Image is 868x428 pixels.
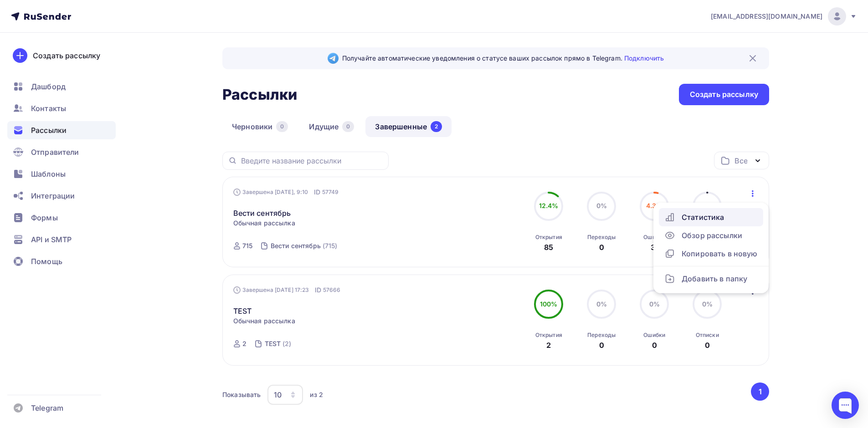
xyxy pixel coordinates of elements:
[282,339,291,348] div: (2)
[7,209,116,227] a: Формы
[276,121,288,132] div: 0
[33,50,100,61] div: Создать рассылку
[664,230,758,241] div: Обзор рассылки
[651,242,658,253] div: 31
[299,116,364,137] a: Идущие0
[750,382,770,401] ul: Pagination
[431,121,442,132] div: 2
[699,202,716,209] span: 0.3%
[540,300,558,308] span: 100%
[664,212,758,223] div: Статистика
[242,339,247,348] div: 2
[31,168,66,179] span: Шаблоны
[696,331,719,339] div: Отписки
[233,316,295,326] span: Обычная рассылка
[222,390,261,399] div: Показывать
[649,300,660,308] span: 0%
[342,54,664,63] span: Получайте автоматические уведомления о статусе ваших рассылок прямо в Telegram.
[599,242,604,253] div: 0
[274,389,282,400] div: 10
[31,256,62,267] span: Помощь
[310,390,323,399] div: из 2
[271,241,321,250] div: Вести сентябрь
[31,212,58,223] span: Формы
[31,190,75,201] span: Интеграции
[646,202,663,209] span: 4.3%
[241,156,383,166] input: Введите название рассылки
[233,285,341,295] div: Завершена [DATE] 17:23
[233,306,252,316] a: TEST
[690,89,758,100] div: Создать рассылку
[702,300,713,308] span: 0%
[31,403,63,413] span: Telegram
[233,219,295,228] span: Обычная рассылка
[624,54,664,62] a: Подключить
[535,234,562,241] div: Открытия
[734,155,747,166] div: Все
[31,81,66,92] span: Дашборд
[643,234,665,241] div: Ошибки
[322,188,339,197] span: 57749
[544,242,553,253] div: 85
[365,116,452,137] a: Завершенные2
[233,208,291,219] a: Вести сентябрь
[323,241,338,250] div: (715)
[652,340,657,351] div: 0
[714,152,769,169] button: Все
[267,384,303,405] button: 10
[342,121,354,132] div: 0
[7,143,116,161] a: Отправители
[664,273,758,284] div: Добавить в папку
[315,285,321,295] span: ID
[31,147,79,158] span: Отправители
[587,234,616,241] div: Переходы
[7,99,116,117] a: Контакты
[7,77,116,96] a: Дашборд
[535,331,562,339] div: Открытия
[643,331,665,339] div: Ошибки
[711,12,822,21] span: [EMAIL_ADDRESS][DOMAIN_NAME]
[599,340,604,351] div: 0
[664,248,758,259] div: Копировать в новую
[233,188,339,197] div: Завершена [DATE], 9:10
[705,340,710,351] div: 0
[314,188,320,197] span: ID
[751,382,769,401] button: Go to page 1
[711,7,857,25] a: [EMAIL_ADDRESS][DOMAIN_NAME]
[222,116,298,137] a: Черновики0
[265,339,281,348] div: TEST
[31,103,66,114] span: Контакты
[587,331,616,339] div: Переходы
[31,125,67,136] span: Рассылки
[270,239,339,253] a: Вести сентябрь (715)
[596,300,607,308] span: 0%
[596,202,607,209] span: 0%
[31,234,72,245] span: API и SMTP
[539,202,559,209] span: 12.4%
[7,121,116,139] a: Рассылки
[7,165,116,183] a: Шаблоны
[323,285,341,295] span: 57666
[546,340,551,351] div: 2
[242,241,252,250] div: 715
[222,86,297,104] h2: Рассылки
[328,53,339,64] img: Telegram
[264,336,293,351] a: TEST (2)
